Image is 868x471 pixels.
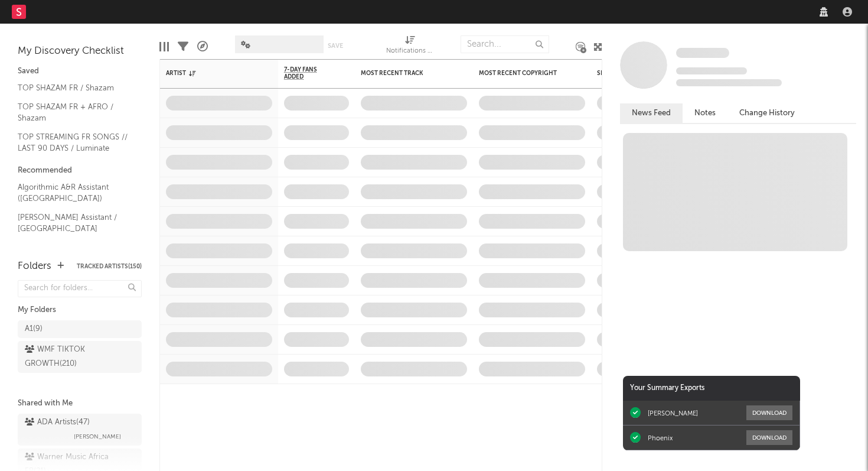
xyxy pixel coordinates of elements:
[74,430,121,444] span: [PERSON_NAME]
[676,67,747,74] span: Tracking Since: [DATE]
[159,30,169,64] div: Edit Columns
[77,264,142,269] button: Tracked Artists(150)
[18,82,130,95] a: TOP SHAZAM FR / Shazam
[18,164,142,178] div: Recommended
[676,79,782,86] span: 0 fans last week
[361,70,449,77] div: Most Recent Track
[25,415,90,430] div: ADA Artists ( 47 )
[648,409,698,417] div: [PERSON_NAME]
[727,103,807,123] button: Change History
[284,66,331,80] span: 7-Day Fans Added
[18,131,130,155] a: TOP STREAMING FR SONGS // LAST 90 DAYS / Luminate
[25,343,108,371] div: WMF TIKTOK GROWTH ( 210 )
[18,414,142,446] a: ADA Artists(47)[PERSON_NAME]
[25,322,43,336] div: A1 ( 9 )
[676,48,729,58] span: Some Artist
[18,64,142,79] div: Saved
[18,320,142,338] a: A1(9)
[197,30,208,64] div: A&R Pipeline
[620,103,683,123] button: News Feed
[18,211,130,235] a: [PERSON_NAME] Assistant / [GEOGRAPHIC_DATA]
[18,341,142,373] a: WMF TIKTOK GROWTH(210)
[461,35,549,53] input: Search...
[746,405,792,420] button: Download
[18,44,142,59] div: My Discovery Checklist
[18,280,142,297] input: Search for folders...
[18,259,51,274] div: Folders
[18,303,142,317] div: My Folders
[386,30,433,64] div: Notifications (Artist)
[746,430,792,445] button: Download
[178,30,188,64] div: Filters
[328,43,343,49] button: Save
[386,44,433,59] div: Notifications (Artist)
[676,47,729,59] a: Some Artist
[166,70,254,77] div: Artist
[479,70,567,77] div: Most Recent Copyright
[648,434,673,442] div: Phoenix
[597,70,686,77] div: Spotify Monthly Listeners
[18,181,130,205] a: Algorithmic A&R Assistant ([GEOGRAPHIC_DATA])
[18,397,142,411] div: Shared with Me
[623,376,800,401] div: Your Summary Exports
[18,100,130,125] a: TOP SHAZAM FR + AFRO / Shazam
[683,103,727,123] button: Notes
